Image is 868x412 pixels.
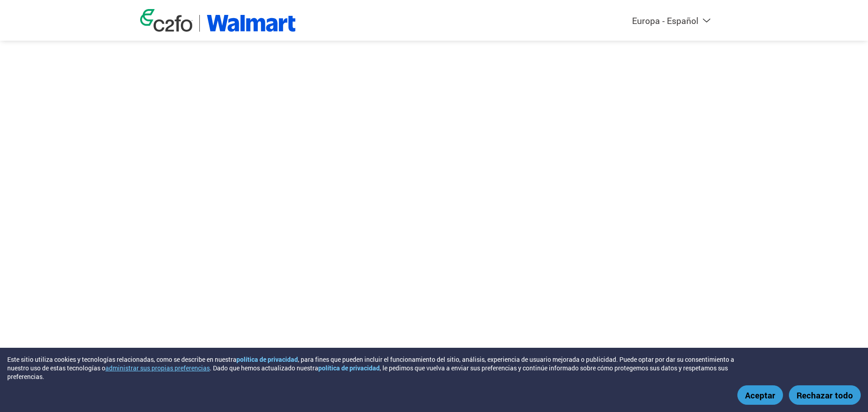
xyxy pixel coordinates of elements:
[7,355,743,381] div: Este sitio utiliza cookies y tecnologías relacionadas, como se describe en nuestra , para fines q...
[789,385,861,405] button: Rechazar todo
[140,9,193,32] img: c2fo logo
[318,364,380,372] a: política de privacidad
[737,385,783,405] button: Aceptar
[105,364,210,372] button: administrar sus propias preferencias
[207,15,296,32] img: Walmart
[236,355,298,364] a: política de privacidad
